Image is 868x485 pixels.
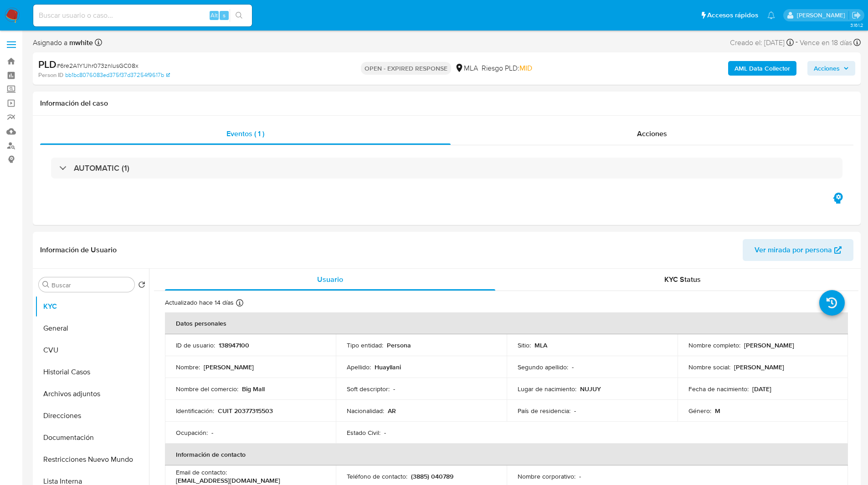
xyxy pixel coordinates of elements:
[176,476,280,485] p: [EMAIL_ADDRESS][DOMAIN_NAME]
[852,10,861,20] a: Salir
[728,61,796,76] button: AML Data Collector
[361,62,451,75] p: OPEN - EXPIRED RESPONSE
[204,363,254,371] p: [PERSON_NAME]
[56,61,139,70] span: # 6re2A1Y1Jhr073znIusGC08x
[688,407,711,415] p: Género :
[411,472,453,480] p: (3885) 040789
[223,11,226,20] span: s
[384,429,386,437] p: -
[797,11,848,20] p: matiasagustin.white@mercadolibre.com
[814,61,840,76] span: Acciones
[35,339,149,361] button: CVU
[176,468,227,476] p: Email de contacto :
[74,163,129,173] h3: AUTOMATIC (1)
[176,385,238,393] p: Nombre del comercio :
[33,10,252,21] input: Buscar usuario o caso...
[375,363,401,371] p: Huayllani
[33,38,93,48] span: Asignado a
[138,281,145,291] button: Volver al orden por defecto
[688,341,740,349] p: Nombre completo :
[752,385,771,393] p: [DATE]
[51,281,131,289] input: Buscar
[218,407,273,415] p: CUIT 20377315503
[664,274,701,285] span: KYC Status
[387,341,411,349] p: Persona
[518,341,531,349] p: Sitio :
[800,38,852,48] span: Vence en 18 días
[580,385,601,393] p: NUJUY
[744,341,794,349] p: [PERSON_NAME]
[35,361,149,383] button: Historial Casos
[35,405,149,427] button: Direcciones
[176,407,214,415] p: Identificación :
[38,71,63,79] b: Person ID
[393,385,395,393] p: -
[347,429,380,437] p: Estado Civil :
[347,363,371,371] p: Apellido :
[755,239,832,261] span: Ver mirada por persona
[347,385,390,393] p: Soft descriptor :
[65,71,170,79] a: bb1bc8076083ed375f37d37254f9617b
[35,317,149,339] button: General
[688,385,749,393] p: Fecha de nacimiento :
[211,429,213,437] p: -
[637,128,667,139] span: Acciones
[176,363,200,371] p: Nombre :
[347,341,383,349] p: Tipo entidad :
[226,128,264,139] span: Eventos ( 1 )
[734,61,790,76] b: AML Data Collector
[519,63,532,73] span: MID
[176,341,215,349] p: ID de usuario :
[165,312,848,334] th: Datos personales
[347,472,407,480] p: Teléfono de contacto :
[317,274,343,285] span: Usuario
[796,36,798,49] span: -
[707,10,758,20] span: Accesos rápidos
[518,472,575,480] p: Nombre corporativo :
[35,449,149,470] button: Restricciones Nuevo Mundo
[42,281,50,288] button: Buscar
[38,57,56,71] b: PLD
[35,427,149,449] button: Documentación
[518,363,568,371] p: Segundo apellido :
[579,472,581,480] p: -
[572,363,574,371] p: -
[715,407,720,415] p: M
[518,407,570,415] p: País de residencia :
[743,239,853,261] button: Ver mirada por persona
[734,363,784,371] p: [PERSON_NAME]
[534,341,547,349] p: MLA
[518,385,576,393] p: Lugar de nacimiento :
[51,158,842,179] div: AUTOMATIC (1)
[730,36,794,49] div: Creado el: [DATE]
[40,99,853,108] h1: Información del caso
[176,429,208,437] p: Ocupación :
[688,363,730,371] p: Nombre social :
[807,61,855,76] button: Acciones
[35,296,149,317] button: KYC
[219,341,249,349] p: 138947100
[230,9,248,22] button: search-icon
[211,11,218,20] span: Alt
[165,444,848,465] th: Información de contacto
[482,63,532,73] span: Riesgo PLD:
[165,298,234,307] p: Actualizado hace 14 días
[767,11,775,19] a: Notificaciones
[40,245,117,255] h1: Información de Usuario
[242,385,265,393] p: Big Mall
[455,63,478,73] div: MLA
[388,407,396,415] p: AR
[347,407,384,415] p: Nacionalidad :
[67,37,93,48] b: mwhite
[574,407,576,415] p: -
[35,383,149,405] button: Archivos adjuntos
